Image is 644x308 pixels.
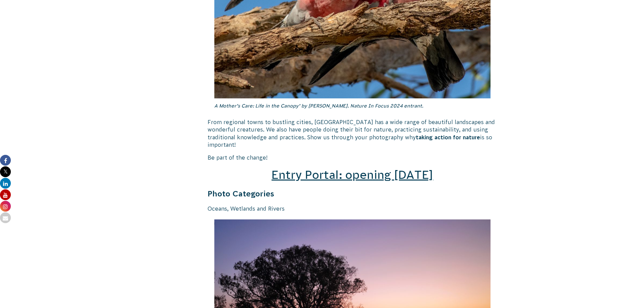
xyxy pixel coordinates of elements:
[214,103,423,109] em: A Mother’s Care: Life in the Canopy’ by [PERSON_NAME]. Nature In Focus 2024 entrant.
[208,189,274,198] strong: Photo Categories
[208,118,498,149] p: From regional towns to bustling cities, [GEOGRAPHIC_DATA] has a wide range of beautiful landscape...
[271,168,433,181] a: Entry Portal: opening [DATE]
[416,134,480,140] strong: taking action for nature
[208,205,498,212] p: Oceans, Wetlands and Rivers
[208,154,498,161] p: Be part of the change!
